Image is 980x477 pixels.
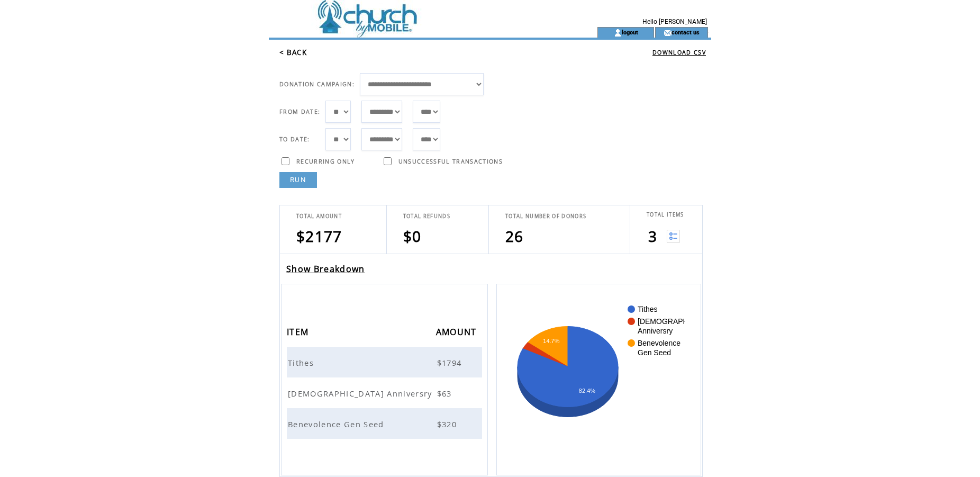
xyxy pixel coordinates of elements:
a: Show Breakdown [286,263,365,275]
img: account_icon.gif [614,29,622,37]
text: 82.4% [579,388,595,394]
span: Benevolence Gen Seed [288,419,387,429]
a: RUN [279,172,317,188]
span: Tithes [288,357,316,368]
span: Hello [PERSON_NAME] [642,18,707,25]
span: 26 [505,226,524,246]
span: DONATION CAMPAIGN: [279,80,355,88]
span: UNSUCCESSFUL TRANSACTIONS [398,158,503,165]
text: 14.7% [543,338,559,344]
a: AMOUNT [436,328,479,335]
text: Tithes [638,305,658,313]
span: $2177 [296,226,342,246]
a: contact us [672,29,700,35]
span: TOTAL AMOUNT [296,213,342,220]
span: $63 [437,388,455,399]
span: FROM DATE: [279,108,320,115]
a: < BACK [279,48,307,57]
text: [DEMOGRAPHIC_DATA] [638,317,721,326]
span: $0 [403,226,422,246]
a: DOWNLOAD CSV [652,49,706,56]
span: AMOUNT [436,323,479,343]
span: 3 [648,226,657,246]
text: Anniversry [638,327,673,335]
span: TO DATE: [279,136,310,143]
text: Gen Seed [638,348,671,357]
span: $1794 [437,357,465,368]
img: contact_us_icon.gif [664,29,672,37]
span: [DEMOGRAPHIC_DATA] Anniversry [288,388,435,399]
span: TOTAL ITEMS [647,211,684,218]
span: TOTAL REFUNDS [403,213,450,220]
text: Benevolence [638,339,680,347]
span: TOTAL NUMBER OF DONORS [505,213,586,220]
a: Benevolence Gen Seed [288,418,387,428]
a: logout [622,29,638,35]
a: ITEM [287,328,311,335]
span: RECURRING ONLY [296,158,355,165]
img: View list [667,230,680,243]
svg: A chart. [513,300,685,459]
a: Tithes [288,357,316,366]
span: $320 [437,419,459,429]
a: [DEMOGRAPHIC_DATA] Anniversry [288,388,435,397]
span: ITEM [287,323,311,343]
